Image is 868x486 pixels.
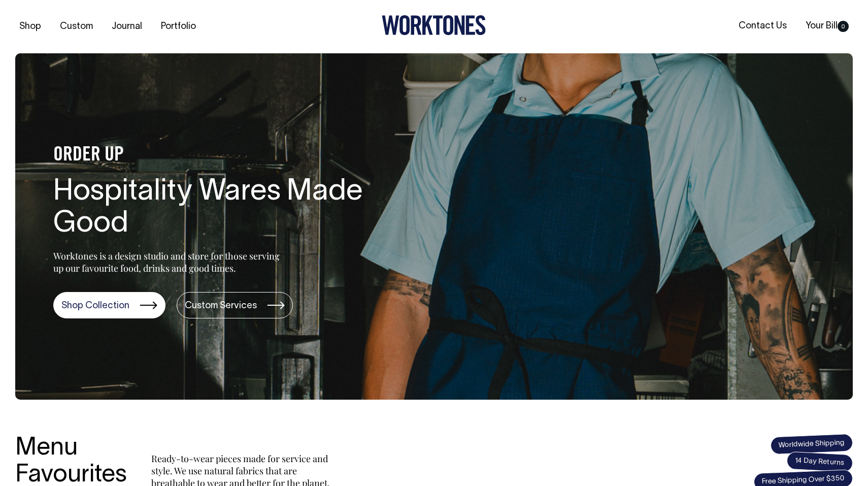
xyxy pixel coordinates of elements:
[177,292,293,318] a: Custom Services
[53,145,378,166] h4: ORDER UP
[53,292,165,318] a: Shop Collection
[838,21,849,32] span: 0
[53,250,284,274] p: Worktones is a design studio and store for those serving up our favourite food, drinks and good t...
[802,18,853,35] a: Your Bill0
[56,18,97,35] a: Custom
[15,18,45,35] a: Shop
[157,18,200,35] a: Portfolio
[786,451,853,473] span: 14 Day Returns
[770,433,853,455] span: Worldwide Shipping
[108,18,146,35] a: Journal
[53,176,378,241] h1: Hospitality Wares Made Good
[735,18,791,35] a: Contact Us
